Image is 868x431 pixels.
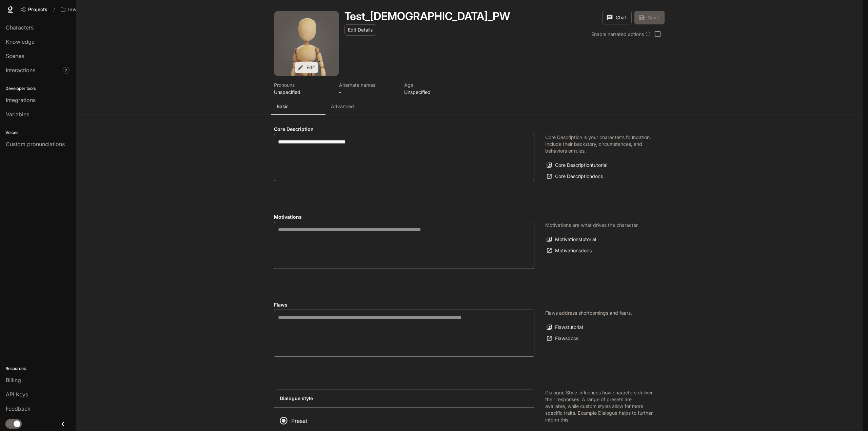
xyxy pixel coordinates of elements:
[545,245,593,256] a: Motivationsdocs
[344,24,376,36] button: Edit Details
[280,395,529,402] h4: Dialogue style
[274,134,534,181] div: label
[274,214,534,220] h4: Motivations
[331,103,354,110] p: Advanced
[339,81,396,89] p: Alternate names
[51,6,58,13] div: /
[295,62,318,73] button: Edit
[274,301,534,308] h4: Flaws
[344,11,510,22] button: Open character details dialog
[545,310,632,316] p: Flaws address shortcomings and fears.
[274,81,331,89] p: Pronouns
[274,126,534,133] h4: Core Description
[28,7,47,13] span: Projects
[404,89,461,96] p: Unspecified
[602,11,632,24] button: Chat
[18,3,51,16] a: Go to projects
[339,81,396,96] button: Open character details dialog
[545,333,580,344] a: Flawsdocs
[545,389,654,423] p: Dialogue Style influences how characters deliver their responses. A range of presets are availabl...
[68,7,106,13] p: Inworld AI Demos
[274,310,534,357] div: Flaws
[339,89,396,96] p: -
[404,81,461,96] button: Open character details dialog
[274,11,339,76] div: Avatar image
[545,222,639,229] p: Motivations are what drives the character.
[344,9,510,23] h1: Test_[DEMOGRAPHIC_DATA]_PW
[545,171,605,182] a: Core Descriptiondocs
[545,160,609,171] button: Core Descriptiontutorial
[58,3,117,16] button: Open workspace menu
[274,89,331,96] p: Unspecified
[291,417,307,425] span: Preset
[591,31,651,38] div: Enable narrated actions
[277,103,289,110] p: Basic
[404,81,461,89] p: Age
[545,134,654,154] p: Core Description is your character's foundation. Include their backstory, circumstances, and beha...
[545,322,585,333] button: Flawstutorial
[274,11,339,76] button: Open character avatar dialog
[545,234,598,245] button: Motivationstutorial
[274,81,331,96] button: Open character details dialog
